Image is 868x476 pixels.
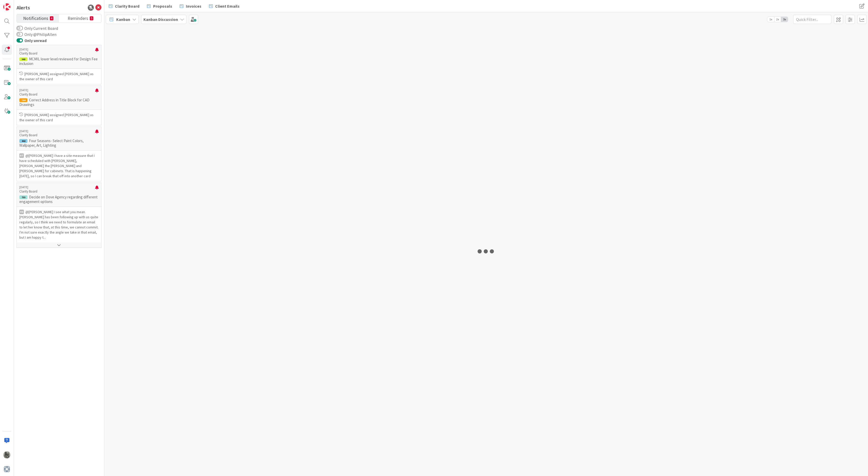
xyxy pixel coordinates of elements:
a: [DATE]Clarity Board442Four Seasons- Select Paint Colors, Wallpaper, Art, LightingGT@[PERSON_NAME]... [17,127,101,181]
div: 764 [19,98,27,102]
div: 442 [19,139,27,143]
span: Kanban [116,16,130,22]
div: 733 [19,195,27,199]
a: Client Emails [206,2,243,11]
label: Only @PhilipAllen [17,31,56,37]
p: Four Seasons- Select Paint Colors, Wallpaper, Art, Lighting [19,139,99,148]
label: Only unread [17,37,47,44]
p: @[PERSON_NAME]﻿ I have a site measure that I have scheduled with [PERSON_NAME], [PERSON_NAME] the... [19,153,99,179]
a: Proposals [144,2,175,11]
p: Decide on Dove Agency regarding different engagement options [19,195,99,204]
div: GT [19,153,24,158]
button: Only Current Board [17,26,23,31]
a: [DATE]Clarity Board733Decide on Dove Agency regarding different engagement optionsHG@[PERSON_NAME... [17,183,101,248]
p: [DATE] [19,185,95,189]
span: 1x [767,17,774,22]
img: PA [3,451,10,458]
span: Client Emails [215,3,240,9]
p: Clarity Board [19,51,95,56]
b: Kanban Discussion [143,17,178,22]
span: 2x [774,17,781,22]
p: Clarity Board [19,189,95,194]
span: Reminders [68,14,88,21]
p: [DATE] [19,48,95,51]
p: Correct Address in Title Block for CAD Drawings [19,98,99,107]
span: Invoices [186,3,201,9]
p: MCMIL lower level reviewed for Design Fee inclusion [19,57,99,66]
small: 5 [90,16,93,20]
img: avatar [3,466,10,473]
input: Quick Filter... [793,15,831,24]
label: Only Current Board [17,25,58,31]
p: Clarity Board [19,92,95,97]
p: [DATE] [19,88,95,92]
a: [DATE]Clarity Board764Correct Address in Title Block for CAD Drawings[PERSON_NAME] assigned [PERS... [17,86,101,125]
small: 4 [50,16,53,20]
span: 3x [781,17,788,22]
button: Only @PhilipAllen [17,32,23,37]
div: 363 [19,57,27,61]
span: Proposals [153,3,172,9]
p: Clarity Board [19,133,95,138]
p: [PERSON_NAME] assigned [PERSON_NAME] as the owner of this card [19,112,99,123]
div: Alerts [17,4,30,11]
div: HG [19,210,24,214]
span: Notifications [23,14,48,21]
button: Only unread [17,38,23,43]
a: Clarity Board [106,2,142,11]
p: [DATE] [19,129,95,133]
p: @[PERSON_NAME]﻿ I see what you mean. [PERSON_NAME] has been following up with us quite regularly,... [19,209,99,240]
a: Invoices [177,2,204,11]
p: [PERSON_NAME] assigned [PERSON_NAME] as the owner of this card [19,71,99,81]
a: [DATE]Clarity Board363MCMIL lower level reviewed for Design Fee inclusion[PERSON_NAME] assigned [... [17,45,101,84]
span: Clarity Board [115,3,139,9]
img: Visit kanbanzone.com [3,3,10,10]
